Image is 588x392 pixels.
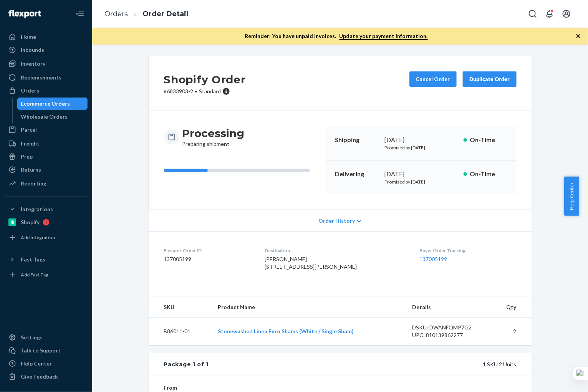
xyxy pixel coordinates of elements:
div: UPC: 810139862277 [412,331,484,339]
a: Talk to Support [5,344,88,357]
a: Update your payment information. [340,33,428,40]
p: Promised by [DATE] [385,144,457,151]
a: Help Center [5,357,88,370]
span: Order History [318,217,355,225]
th: Qty [490,297,532,318]
div: Ecommerce Orders [21,100,70,108]
div: Home [21,33,36,41]
div: Inbounds [21,46,44,54]
a: Replenishments [5,71,88,84]
dt: Flexport Order ID [164,247,253,254]
a: Shopify [5,216,88,228]
a: Freight [5,137,88,150]
p: Delivering [335,170,379,179]
button: Help Center [564,177,579,216]
div: Shopify [21,218,40,226]
div: Settings [21,334,43,341]
a: Add Integration [5,232,88,244]
th: SKU [149,297,212,318]
a: 137005199 [420,256,447,262]
button: Fast Tags [5,253,88,266]
a: Inventory [5,58,88,70]
a: Reporting [5,177,88,190]
div: Help Center [21,360,52,367]
div: 1 SKU 2 Units [209,361,516,368]
div: [DATE] [385,170,457,179]
a: Parcel [5,124,88,136]
ol: breadcrumbs [98,3,194,25]
div: Add Integration [21,234,55,241]
p: Reminder: You have unpaid invoices. [245,32,428,40]
a: Home [5,31,88,43]
a: Order Detail [142,10,188,18]
button: Open Search Box [525,6,540,22]
div: Parcel [21,126,37,134]
div: Inventory [21,60,45,68]
button: Cancel Order [409,71,457,87]
img: Flexport logo [8,10,41,18]
div: Give Feedback [21,373,58,380]
a: Stonewashed Linen Euro Shams (White / Single Sham) [218,328,354,334]
h3: Processing [182,126,245,140]
div: Talk to Support [21,347,61,354]
button: Integrations [5,203,88,215]
div: Freight [21,140,40,147]
a: Orders [104,10,128,18]
p: On-Time [470,136,507,144]
div: Returns [21,166,41,174]
p: On-Time [470,170,507,179]
span: [PERSON_NAME] [STREET_ADDRESS][PERSON_NAME] [265,256,357,270]
a: Inbounds [5,44,88,56]
button: Give Feedback [5,370,88,383]
div: Prep [21,153,33,160]
a: Add Fast Tag [5,269,88,281]
div: Wholesale Orders [21,113,68,121]
p: Promised by [DATE] [385,179,457,185]
th: Product Name [212,297,406,318]
th: Details [406,297,490,318]
span: Standard [199,88,221,94]
a: Returns [5,164,88,176]
td: 2 [490,318,532,346]
td: B86011-01 [149,318,212,346]
div: [DATE] [385,136,457,144]
button: Open notifications [542,6,557,22]
div: Duplicate Order [469,75,510,83]
div: Preparing shipment [182,126,245,148]
dt: Destination [265,247,407,254]
p: Shipping [335,136,379,144]
div: Add Fast Tag [21,271,48,278]
dt: Buyer Order Tracking [420,247,517,254]
span: • [195,88,198,94]
div: Replenishments [21,74,61,81]
p: # 6833903-2 [164,88,246,95]
div: Package 1 of 1 [164,361,209,368]
div: Integrations [21,205,53,213]
dd: 137005199 [164,255,253,263]
dt: From [164,384,256,392]
button: Open account menu [559,6,574,22]
a: Ecommerce Orders [17,98,88,110]
h2: Shopify Order [164,71,246,88]
div: Orders [21,87,39,94]
button: Duplicate Order [463,71,517,87]
div: Fast Tags [21,256,45,263]
a: Settings [5,331,88,344]
div: Reporting [21,180,46,187]
button: Close Navigation [72,6,88,22]
a: Wholesale Orders [17,111,88,123]
a: Orders [5,84,88,97]
div: DSKU: DWANFQMP7G2 [412,324,484,331]
a: Prep [5,151,88,163]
